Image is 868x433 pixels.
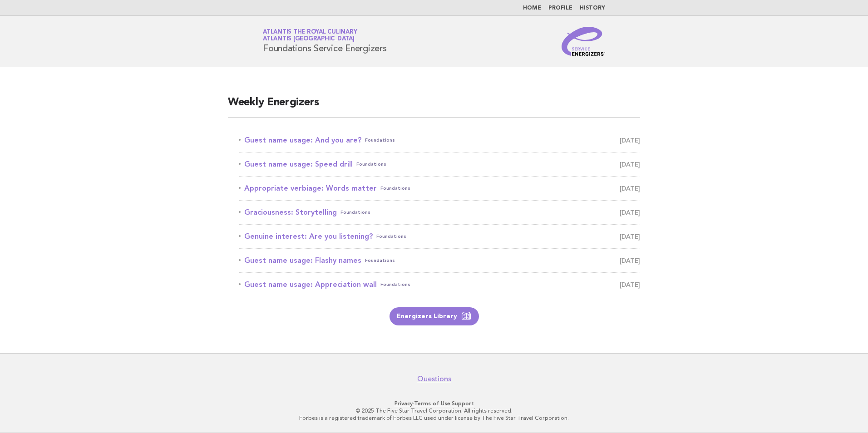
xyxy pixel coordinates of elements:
[356,158,386,171] span: Foundations
[620,158,640,171] span: [DATE]
[620,134,640,147] span: [DATE]
[376,230,406,243] span: Foundations
[417,374,451,384] a: Questions
[239,230,640,243] a: Genuine interest: Are you listening?Foundations [DATE]
[620,278,640,291] span: [DATE]
[620,254,640,267] span: [DATE]
[390,307,479,325] a: Energizers Library
[156,414,712,422] p: Forbes is a registered trademark of Forbes LLC used under license by The Five Star Travel Corpora...
[263,29,357,42] a: Atlantis the Royal CulinaryAtlantis [GEOGRAPHIC_DATA]
[380,278,410,291] span: Foundations
[580,5,605,11] a: History
[239,278,640,291] a: Guest name usage: Appreciation wallFoundations [DATE]
[263,36,355,42] span: Atlantis [GEOGRAPHIC_DATA]
[452,400,474,407] a: Support
[620,182,640,195] span: [DATE]
[156,407,712,414] p: © 2025 The Five Star Travel Corporation. All rights reserved.
[340,206,370,219] span: Foundations
[239,254,640,267] a: Guest name usage: Flashy namesFoundations [DATE]
[239,134,640,147] a: Guest name usage: And you are?Foundations [DATE]
[620,230,640,243] span: [DATE]
[263,30,387,53] h1: Foundations Service Energizers
[228,95,640,118] h2: Weekly Energizers
[523,5,541,11] a: Home
[156,400,712,407] p: · ·
[548,5,572,11] a: Profile
[395,400,413,407] a: Privacy
[239,206,640,219] a: Graciousness: StorytellingFoundations [DATE]
[239,158,640,171] a: Guest name usage: Speed drillFoundations [DATE]
[365,254,395,267] span: Foundations
[414,400,450,407] a: Terms of Use
[239,182,640,195] a: Appropriate verbiage: Words matterFoundations [DATE]
[562,27,605,56] img: Service Energizers
[365,134,395,147] span: Foundations
[620,206,640,219] span: [DATE]
[380,182,410,195] span: Foundations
